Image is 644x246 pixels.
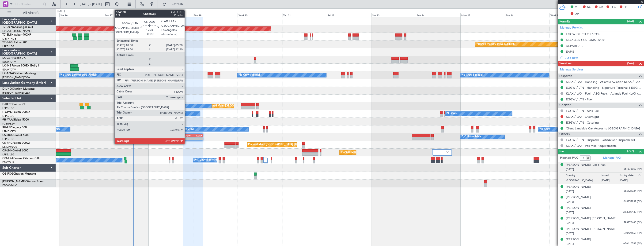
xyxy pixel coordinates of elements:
button: Refresh [160,0,188,8]
span: Refresh [167,3,187,6]
div: Sat 23 [371,13,416,17]
p: [DATE] [602,179,620,183]
div: A/C Unavailable [462,133,481,140]
a: LFMD/CEQ [2,130,16,133]
a: EDDM/MUC [2,184,17,187]
p: [DATE] [620,179,638,183]
a: FCBB/BZV [2,122,15,125]
span: LX-AOA [2,72,13,75]
span: [DATE] [566,200,574,204]
span: [DATE] [566,190,574,193]
div: Fri 22 [327,13,371,17]
div: No Crew [146,103,157,110]
a: Client Landside Car Access to [GEOGRAPHIC_DATA] [566,126,640,130]
a: EDLW/DTM [2,68,16,71]
a: CS-JHHGlobal 6000 [2,149,28,152]
span: 9H-YAA [2,118,13,121]
div: [DATE] [57,9,65,13]
div: No Crew [539,126,550,133]
div: Sat 16 [59,13,104,17]
div: KLAX [193,134,202,137]
div: [PERSON_NAME] [PERSON_NAME] [566,227,617,231]
img: arrow-gray.svg [446,151,449,153]
span: [DATE] [566,168,574,171]
div: Planned Maint [GEOGRAPHIC_DATA] ([GEOGRAPHIC_DATA]) [166,133,240,140]
div: No Crew Sabadell [462,72,483,79]
span: F-HECD [2,103,13,106]
span: [DATE] - [DATE] [80,2,102,6]
span: CR [599,5,603,10]
span: [DATE] [566,221,574,225]
a: T7-EMIHawker 900XP [2,33,31,36]
span: Charter [559,103,571,108]
a: KLAX / LAX - Pax Visa Requirements [566,144,617,148]
a: Manage PAX [603,156,621,160]
span: LX-INB [2,64,11,67]
span: D-IJHO [2,88,12,90]
span: CS-JHH [2,149,12,152]
a: LX-GBHFalcon 7X [2,57,26,59]
a: F-HECDFalcon 7X [2,103,26,106]
span: [DATE] [566,232,574,235]
span: (7/7) [627,149,634,154]
div: Tue 19 [193,13,238,17]
div: KLAX ARR CUSTOMS 0515z [566,38,605,42]
a: LFPB/LBG [2,114,15,118]
a: KLAX / LAX - Overnight [566,115,599,119]
a: [PERSON_NAME]/QSA [2,91,30,95]
div: Planned Maint [GEOGRAPHIC_DATA] ([GEOGRAPHIC_DATA]) [248,141,322,148]
a: EGGW / LTN - Catering [566,121,599,125]
a: CS-DOUGlobal 6500 [2,134,29,137]
a: LFPB/LBG [2,153,15,156]
div: No Crew [135,110,146,117]
span: OO-LXA [2,157,13,160]
div: - [193,137,202,140]
label: Planned PAX [560,156,578,160]
span: All Aircraft [12,11,49,15]
a: Manage Services [560,67,583,72]
span: F-GPNJ [2,111,12,114]
a: Manage Permits [560,26,583,30]
span: 663152932 (PP) [624,200,642,204]
span: AC [587,5,591,10]
a: EGGW / LTN - Handling - Signature Terminal 1 EGGW / LTN [566,86,642,90]
span: CS-RRC [2,142,12,144]
div: Mon 25 [460,13,505,17]
div: [PERSON_NAME] [PERSON_NAME] [566,216,617,221]
span: [DATE] [566,242,574,246]
span: Services [559,61,572,66]
a: EDLW/DTM [2,60,16,64]
div: Wed 27 [549,13,594,17]
p: Country [566,174,602,179]
span: (5/6) [627,61,634,66]
span: T7-EMI [2,33,11,36]
div: [PERSON_NAME] [566,206,591,210]
div: EAPIS [566,50,574,54]
a: T7-EAGLFalcon 8X [2,41,27,44]
div: [PERSON_NAME] [566,185,591,189]
p: [GEOGRAPHIC_DATA] [566,179,602,183]
a: EGGW / LTN - Dispatch - JetAdvisor Dispatch MT [566,138,635,142]
a: LFPB/LBG [2,137,15,141]
a: KLAX / LAX - Fuel - AEG Fuels - Atlantic Fuel KLAX / LAX [566,92,642,95]
span: DP [575,12,579,16]
p: Expiry date [620,174,638,179]
a: EGGW / LTN - Fuel [566,97,592,101]
span: FP [624,5,627,10]
a: OE-FOGCitation Mustang [2,173,36,175]
span: [PERSON_NAME] [2,180,25,183]
a: [PERSON_NAME]/QSA [2,76,30,79]
a: EVRA/[PERSON_NAME] [2,29,31,33]
span: A56410788 (PP) [623,242,642,246]
img: close [637,173,642,177]
div: Sun 24 [416,13,460,17]
a: LX-INBFalcon 900EX EASy II [2,64,39,67]
span: Pax [559,149,564,154]
a: LX-AOACitation Mustang [2,72,36,75]
span: OE-FOG [2,173,13,175]
span: MF [575,5,579,10]
div: No Crew [447,110,458,117]
div: - [183,137,193,140]
div: Thu 21 [282,13,327,17]
span: (4/4) [627,19,634,24]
